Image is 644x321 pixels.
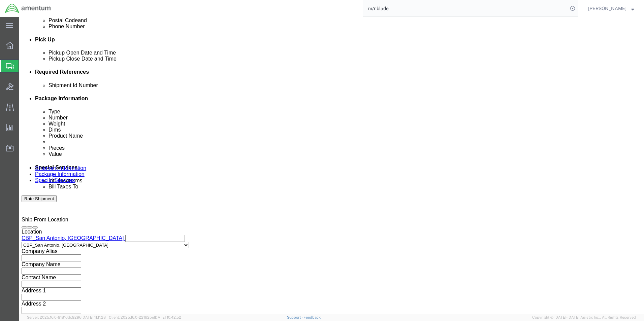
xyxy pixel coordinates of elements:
a: Support [287,315,304,319]
button: [PERSON_NAME] [588,4,635,12]
span: Copyright © [DATE]-[DATE] Agistix Inc., All Rights Reserved [532,315,636,320]
span: Client: 2025.16.0-22162be [109,315,181,319]
span: Server: 2025.16.0-91816dc9296 [27,315,106,319]
iframe: FS Legacy Container [19,17,644,314]
span: ALISON GODOY [588,5,626,12]
span: [DATE] 10:42:52 [154,315,181,319]
img: logo [5,3,51,13]
a: Feedback [303,315,321,319]
input: Search for shipment number, reference number [363,0,568,16]
span: [DATE] 11:11:28 [82,315,106,319]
